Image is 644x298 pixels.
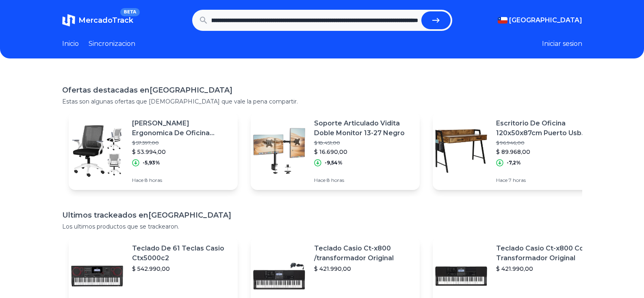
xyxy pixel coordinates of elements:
[62,14,133,27] a: MercadoTrackBETA
[62,222,582,231] p: Los ultimos productos que se trackearon.
[498,15,582,25] button: [GEOGRAPHIC_DATA]
[314,265,413,273] p: $ 421.990,00
[62,97,582,106] p: Estas son algunas ofertas que [DEMOGRAPHIC_DATA] que vale la pena compartir.
[62,209,582,221] h1: Ultimos trackeados en [GEOGRAPHIC_DATA]
[62,14,75,27] img: MercadoTrack
[314,148,413,156] p: $ 16.690,00
[496,119,595,138] p: Escritorio De Oficina 120x50x87cm Puerto Usb Bolsillo Gancho
[496,177,595,184] p: Hace 7 horas
[62,39,79,49] a: Inicio
[251,123,308,179] img: Featured image
[496,244,595,263] p: Teclado Casio Ct-x800 Con Transformador Original
[433,112,602,190] a: Featured imageEscritorio De Oficina 120x50x87cm Puerto Usb Bolsillo Gancho$ 96.946,00$ 89.968,00-...
[314,119,413,138] p: Soporte Articulado Vidita Doble Monitor 13-27 Negro
[120,8,139,16] span: BETA
[314,177,413,184] p: Hace 8 horas
[132,140,231,146] p: $ 57.397,00
[69,112,238,190] a: Featured image[PERSON_NAME] Ergonomica De Oficina Escritorio Ejecutiva Látex$ 57.397,00$ 53.994,0...
[89,39,135,49] a: Sincronizacion
[314,244,413,263] p: Teclado Casio Ct-x800 /transformador Original
[143,160,160,166] p: -5,93%
[325,160,343,166] p: -9,54%
[542,39,582,49] button: Iniciar sesion
[496,265,595,273] p: $ 421.990,00
[433,123,490,179] img: Featured image
[78,16,133,25] span: MercadoTrack
[509,15,582,25] span: [GEOGRAPHIC_DATA]
[62,84,582,96] h1: Ofertas destacadas en [GEOGRAPHIC_DATA]
[496,140,595,146] p: $ 96.946,00
[496,148,595,156] p: $ 89.968,00
[498,17,507,24] img: Chile
[132,148,231,156] p: $ 53.994,00
[132,177,231,184] p: Hace 8 horas
[314,140,413,146] p: $ 18.451,00
[132,244,231,263] p: Teclado De 61 Teclas Casio Ctx5000c2
[132,119,231,138] p: [PERSON_NAME] Ergonomica De Oficina Escritorio Ejecutiva Látex
[507,160,521,166] p: -7,2%
[132,265,231,273] p: $ 542.990,00
[69,123,126,179] img: Featured image
[251,112,420,190] a: Featured imageSoporte Articulado Vidita Doble Monitor 13-27 Negro$ 18.451,00$ 16.690,00-9,54%Hace...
